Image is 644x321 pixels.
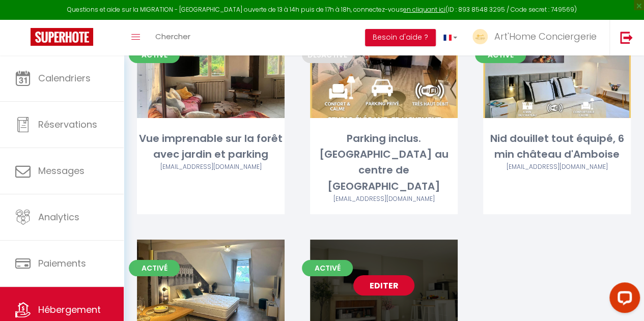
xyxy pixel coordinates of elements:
[180,62,241,82] a: Editer
[129,260,180,276] span: Activé
[483,162,631,172] div: Airbnb
[601,278,644,321] iframe: LiveChat chat widget
[620,31,633,44] img: logout
[137,162,285,172] div: Airbnb
[180,275,241,296] a: Editer
[526,62,587,82] a: Editer
[353,62,414,82] a: Editer
[38,118,97,131] span: Réservations
[148,20,198,55] a: Chercher
[38,257,86,270] span: Paiements
[38,72,91,84] span: Calendriers
[302,260,353,276] span: Activé
[310,131,458,195] div: Parking inclus. [GEOGRAPHIC_DATA] au centre de [GEOGRAPHIC_DATA]
[472,29,488,44] img: ...
[137,131,285,163] div: Vue imprenable sur la forêt avec jardin et parking
[403,5,445,14] a: en cliquant ici
[38,164,85,177] span: Messages
[38,211,79,223] span: Analytics
[353,275,414,296] a: Editer
[483,131,631,163] div: Nid douillet tout équipé, 6 min château d'Amboise
[310,194,458,204] div: Airbnb
[38,303,101,316] span: Hébergement
[494,30,597,43] span: Art'Home Conciergerie
[31,28,93,46] img: Super Booking
[465,20,609,55] a: ... Art'Home Conciergerie
[365,29,436,46] button: Besoin d'aide ?
[155,31,190,42] span: Chercher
